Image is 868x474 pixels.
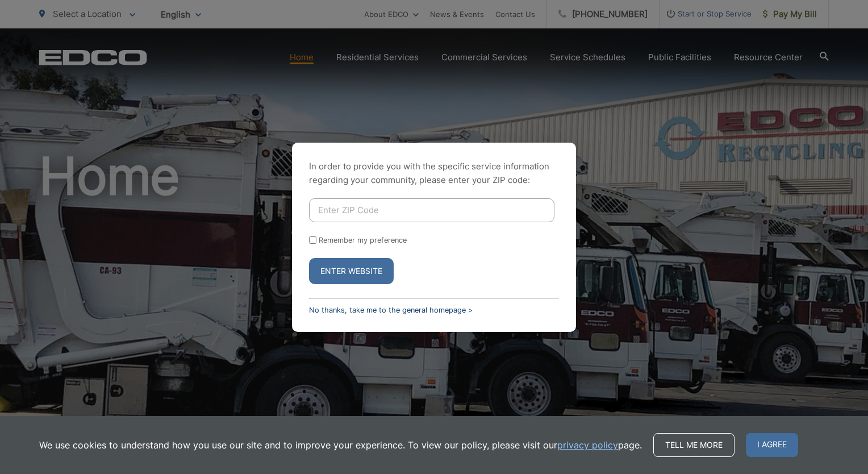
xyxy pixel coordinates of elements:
span: I agree [746,433,798,457]
a: Tell me more [653,433,735,457]
button: Enter Website [309,258,394,284]
p: In order to provide you with the specific service information regarding your community, please en... [309,160,559,187]
input: Enter ZIP Code [309,198,554,222]
p: We use cookies to understand how you use our site and to improve your experience. To view our pol... [39,438,642,452]
label: Remember my preference [319,236,407,244]
a: No thanks, take me to the general homepage > [309,306,473,314]
a: privacy policy [557,438,618,452]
